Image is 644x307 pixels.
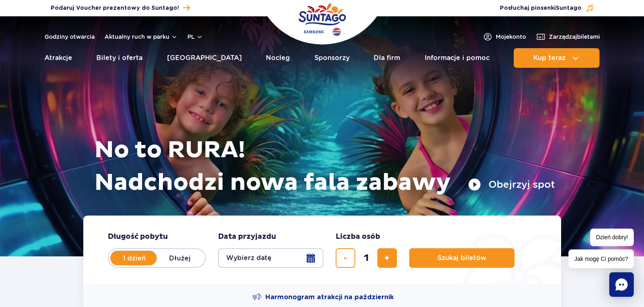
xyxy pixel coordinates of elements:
div: Chat [609,272,634,297]
h1: No to RURA! Nadchodzi nowa fala zabawy [94,134,555,199]
a: Bilety i oferta [96,48,143,68]
label: Dłużej [157,249,203,267]
button: usuń bilet [336,248,355,268]
button: dodaj bilet [377,248,397,268]
button: Aktualny ruch w parku [105,33,178,40]
button: Szukaj biletów [409,248,515,268]
a: Dla firm [374,48,400,68]
button: Wybierz datę [218,248,323,268]
span: Data przyjazdu [218,232,276,242]
a: Mojekonto [483,32,526,42]
a: Informacje i pomoc [425,48,490,68]
a: Zarządzajbiletami [536,32,600,42]
span: Długość pobytu [108,232,168,242]
a: Podaruj Voucher prezentowy do Suntago! [51,2,190,13]
span: Podaruj Voucher prezentowy do Suntago! [51,4,179,12]
a: [GEOGRAPHIC_DATA] [167,48,242,68]
a: Atrakcje [45,48,72,68]
button: Posłuchaj piosenkiSuntago [500,4,594,12]
span: Zarządzaj biletami [549,33,600,41]
a: Sponsorzy [314,48,350,68]
button: Kup teraz [514,48,599,68]
span: Szukaj biletów [437,254,486,262]
input: liczba biletów [357,248,376,268]
span: Suntago [556,5,582,11]
span: Dzień dobry! [590,229,634,246]
span: Liczba osób [336,232,380,242]
span: Harmonogram atrakcji na październik [265,293,394,302]
span: Posłuchaj piosenki [500,4,582,12]
span: Moje konto [496,33,526,41]
button: Obejrzyj spot [468,178,555,191]
label: 1 dzień [111,249,158,267]
button: pl [187,33,203,41]
form: Planowanie wizyty w Park of Poland [83,216,561,284]
a: Nocleg [266,48,290,68]
a: Harmonogram atrakcji na październik [252,292,394,302]
span: Jak mogę Ci pomóc? [568,249,634,268]
span: Kup teraz [533,54,566,62]
a: Godziny otwarcia [45,33,95,41]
